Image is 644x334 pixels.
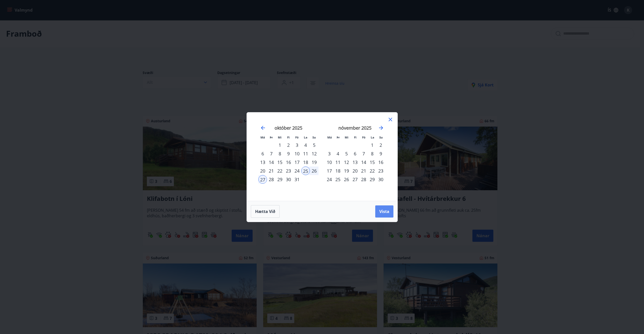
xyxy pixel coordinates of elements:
[276,149,284,158] div: 8
[377,166,385,175] div: 23
[301,166,310,175] td: Selected as start date. laugardagur, 25. október 2025
[304,135,307,139] small: La
[293,141,301,149] div: 3
[359,149,368,158] td: Choose föstudagur, 7. nóvember 2025 as your check-in date. It’s available.
[301,141,310,149] td: Choose laugardagur, 4. október 2025 as your check-in date. It’s available.
[310,149,318,158] td: Choose sunnudagur, 12. október 2025 as your check-in date. It’s available.
[258,175,267,184] div: 27
[310,166,318,175] td: Selected. sunnudagur, 26. október 2025
[351,166,359,175] div: 20
[338,125,371,131] strong: nóvember 2025
[334,149,342,158] div: 4
[276,141,284,149] td: Choose miðvikudagur, 1. október 2025 as your check-in date. It’s available.
[377,149,385,158] div: 9
[351,166,359,175] td: Choose fimmtudagur, 20. nóvember 2025 as your check-in date. It’s available.
[359,149,368,158] div: 7
[334,175,342,184] td: Choose þriðjudagur, 25. nóvember 2025 as your check-in date. It’s available.
[287,135,290,139] small: Fi
[377,141,385,149] div: 2
[284,175,293,184] div: 30
[351,158,359,166] td: Choose fimmtudagur, 13. nóvember 2025 as your check-in date. It’s available.
[276,158,284,166] div: 15
[377,175,385,184] div: 30
[301,158,310,166] div: 18
[377,141,385,149] td: Choose sunnudagur, 2. nóvember 2025 as your check-in date. It’s available.
[368,149,377,158] td: Choose laugardagur, 8. nóvember 2025 as your check-in date. It’s available.
[284,158,293,166] div: 16
[284,175,293,184] td: Choose fimmtudagur, 30. október 2025 as your check-in date. It’s available.
[351,175,359,184] div: 27
[284,149,293,158] div: 9
[258,166,267,175] td: Choose mánudagur, 20. október 2025 as your check-in date. It’s available.
[368,175,377,184] td: Choose laugardagur, 29. nóvember 2025 as your check-in date. It’s available.
[334,175,342,184] div: 25
[284,149,293,158] td: Choose fimmtudagur, 9. október 2025 as your check-in date. It’s available.
[301,166,310,175] div: 25
[359,175,368,184] div: 28
[293,175,301,184] td: Choose föstudagur, 31. október 2025 as your check-in date. It’s available.
[301,158,310,166] td: Choose laugardagur, 18. október 2025 as your check-in date. It’s available.
[368,175,377,184] div: 29
[310,166,318,175] div: 26
[310,149,318,158] div: 12
[325,158,334,166] div: 10
[337,135,340,139] small: Þr
[293,158,301,166] div: 17
[258,158,267,166] div: 13
[377,158,385,166] div: 16
[310,141,318,149] td: Choose sunnudagur, 5. október 2025 as your check-in date. It’s available.
[301,141,310,149] div: 4
[310,158,318,166] td: Choose sunnudagur, 19. október 2025 as your check-in date. It’s available.
[251,205,280,218] button: Hætta við
[267,166,276,175] td: Choose þriðjudagur, 21. október 2025 as your check-in date. It’s available.
[359,158,368,166] td: Choose föstudagur, 14. nóvember 2025 as your check-in date. It’s available.
[342,166,351,175] div: 19
[345,135,348,139] small: Mi
[342,175,351,184] div: 26
[375,205,393,218] button: Vista
[267,149,276,158] div: 7
[310,158,318,166] div: 19
[267,175,276,184] div: 28
[255,209,275,214] span: Hætta við
[378,125,384,131] div: Move forward to switch to the next month.
[325,166,334,175] td: Choose mánudagur, 17. nóvember 2025 as your check-in date. It’s available.
[284,166,293,175] td: Choose fimmtudagur, 23. október 2025 as your check-in date. It’s available.
[368,149,377,158] div: 8
[334,149,342,158] td: Choose þriðjudagur, 4. nóvember 2025 as your check-in date. It’s available.
[260,135,265,139] small: Má
[276,166,284,175] div: 22
[276,175,284,184] div: 29
[267,158,276,166] td: Choose þriðjudagur, 14. október 2025 as your check-in date. It’s available.
[276,166,284,175] td: Choose miðvikudagur, 22. október 2025 as your check-in date. It’s available.
[284,141,293,149] div: 2
[368,158,377,166] td: Choose laugardagur, 15. nóvember 2025 as your check-in date. It’s available.
[359,158,368,166] div: 14
[278,135,282,139] small: Mi
[342,149,351,158] div: 5
[351,149,359,158] td: Choose fimmtudagur, 6. nóvember 2025 as your check-in date. It’s available.
[293,141,301,149] td: Choose föstudagur, 3. október 2025 as your check-in date. It’s available.
[301,149,310,158] div: 11
[351,175,359,184] td: Choose fimmtudagur, 27. nóvember 2025 as your check-in date. It’s available.
[368,166,377,175] td: Choose laugardagur, 22. nóvember 2025 as your check-in date. It’s available.
[295,135,299,139] small: Fö
[325,158,334,166] td: Choose mánudagur, 10. nóvember 2025 as your check-in date. It’s available.
[267,166,276,175] div: 21
[276,158,284,166] td: Choose miðvikudagur, 15. október 2025 as your check-in date. It’s available.
[379,209,389,214] span: Vista
[275,125,302,131] strong: október 2025
[368,158,377,166] div: 15
[258,149,267,158] td: Choose mánudagur, 6. október 2025 as your check-in date. It’s available.
[362,135,365,139] small: Fö
[267,149,276,158] td: Choose þriðjudagur, 7. október 2025 as your check-in date. It’s available.
[325,149,334,158] div: 3
[293,166,301,175] td: Choose föstudagur, 24. október 2025 as your check-in date. It’s available.
[276,175,284,184] td: Choose miðvikudagur, 29. október 2025 as your check-in date. It’s available.
[258,166,267,175] div: 20
[267,158,276,166] div: 14
[377,149,385,158] td: Choose sunnudagur, 9. nóvember 2025 as your check-in date. It’s available.
[284,141,293,149] td: Choose fimmtudagur, 2. október 2025 as your check-in date. It’s available.
[270,135,273,139] small: Þr
[253,118,391,195] div: Calendar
